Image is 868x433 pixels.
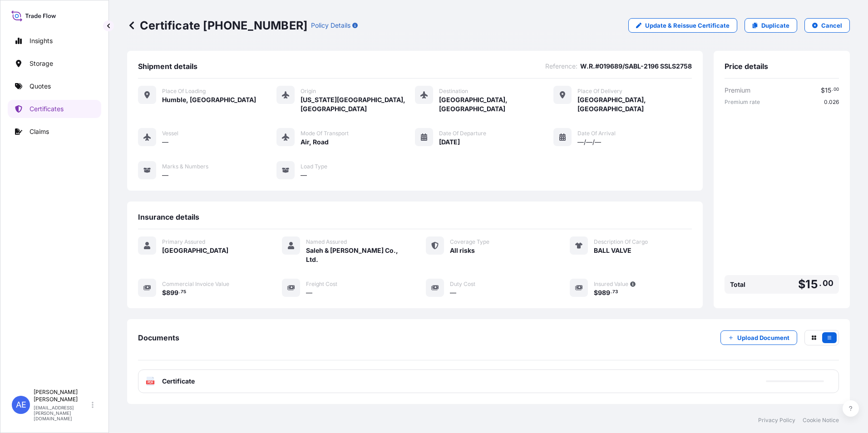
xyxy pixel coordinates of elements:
[138,62,197,71] span: Shipment details
[821,21,842,30] p: Cancel
[577,138,601,147] span: —/—/—
[761,21,789,30] p: Duplicate
[162,138,168,147] span: —
[166,290,178,296] span: 899
[594,280,628,288] span: Insured Value
[162,280,229,288] span: Commercial Invoice Value
[628,18,737,33] a: Update & Reissue Certificate
[577,130,616,137] span: Date of Arrival
[16,400,26,409] span: AE
[8,123,101,141] a: Claims
[162,238,205,246] span: Primary Assured
[127,18,307,33] p: Certificate [PHONE_NUMBER]
[803,417,839,424] a: Cookie Notice
[439,95,553,113] span: [GEOGRAPHIC_DATA], [GEOGRAPHIC_DATA]
[306,288,312,297] span: —
[824,98,839,106] span: 0.026
[8,32,101,50] a: Insights
[439,138,460,147] span: [DATE]
[805,279,818,290] span: 15
[8,77,101,95] a: Quotes
[301,130,349,137] span: Mode of Transport
[825,87,831,93] span: 15
[301,88,316,95] span: Origin
[306,238,347,246] span: Named Assured
[737,333,789,342] p: Upload Document
[577,95,692,113] span: [GEOGRAPHIC_DATA], [GEOGRAPHIC_DATA]
[30,104,64,113] p: Certificates
[162,290,166,296] span: $
[725,98,760,106] span: Premium rate
[148,381,153,384] text: PDF
[306,246,404,264] span: Saleh & [PERSON_NAME] Co., Ltd.
[545,62,577,71] span: Reference :
[301,171,307,180] span: —
[819,280,822,286] span: .
[720,330,797,345] button: Upload Document
[725,86,750,95] span: Premium
[450,246,475,255] span: All risks
[594,246,631,255] span: BALL VALVE
[162,130,178,137] span: Vessel
[821,87,825,93] span: $
[577,88,622,95] span: Place of Delivery
[138,333,179,342] span: Documents
[311,21,350,30] p: Policy Details
[439,130,486,137] span: Date of Departure
[725,62,768,71] span: Price details
[30,36,53,45] p: Insights
[612,290,618,294] span: 73
[730,280,745,289] span: Total
[181,290,186,294] span: 75
[833,88,839,91] span: 00
[30,82,51,91] p: Quotes
[450,238,489,246] span: Coverage Type
[611,290,612,294] span: .
[439,88,468,95] span: Destination
[798,279,805,290] span: $
[598,290,610,296] span: 989
[162,171,168,180] span: —
[162,88,206,95] span: Place of Loading
[301,95,415,113] span: [US_STATE][GEOGRAPHIC_DATA], [GEOGRAPHIC_DATA]
[30,59,53,68] p: Storage
[580,62,692,71] span: W.R.#019689/SABL-2196 SSLS2758
[30,127,49,136] p: Claims
[594,290,598,296] span: $
[645,21,730,30] p: Update & Reissue Certificate
[745,18,797,33] a: Duplicate
[34,389,90,403] p: [PERSON_NAME] [PERSON_NAME]
[594,238,648,246] span: Description Of Cargo
[162,246,228,255] span: [GEOGRAPHIC_DATA]
[162,163,208,170] span: Marks & Numbers
[306,280,337,288] span: Freight Cost
[804,18,850,33] button: Cancel
[450,288,456,297] span: —
[301,163,327,170] span: Load Type
[301,138,329,147] span: Air, Road
[34,405,90,421] p: [EMAIL_ADDRESS][PERSON_NAME][DOMAIN_NAME]
[179,290,180,294] span: .
[8,100,101,118] a: Certificates
[758,417,795,424] a: Privacy Policy
[162,95,256,104] span: Humble, [GEOGRAPHIC_DATA]
[162,377,195,386] span: Certificate
[138,212,199,221] span: Insurance details
[8,54,101,73] a: Storage
[823,280,833,286] span: 00
[450,280,475,288] span: Duty Cost
[832,88,833,91] span: .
